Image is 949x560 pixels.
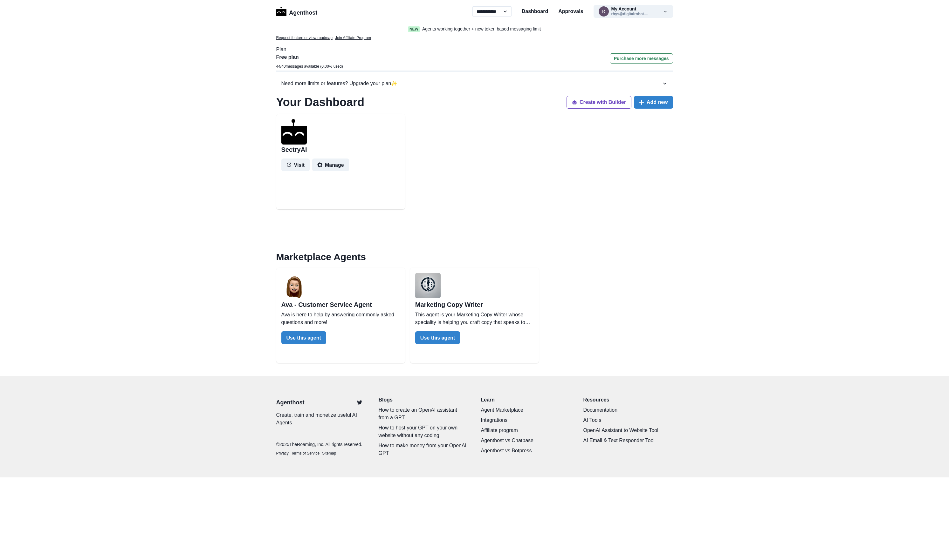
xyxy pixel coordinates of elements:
[312,159,349,171] button: Manage
[281,301,400,308] h2: Ava - Customer Service Agent
[481,427,571,434] a: Affiliate program
[276,411,366,427] p: Create, train and monetize useful AI Agents
[281,80,662,87] div: Need more limits or features? Upgrade your plan ✨
[481,447,571,455] a: Agenthost vs Botpress
[610,53,673,64] button: Purchase more messages
[522,8,548,15] a: Dashboard
[379,396,468,404] a: Blogs
[281,146,307,153] h2: SectryAI
[481,406,571,414] a: Agent Marketplace
[276,7,287,16] img: Logo
[583,396,673,404] p: Resources
[379,406,468,422] a: How to create an OpenAI assistant from a GPT
[583,437,673,444] a: AI Email & Text Responder Tool
[281,273,307,298] img: user%2F2%2Fb7ac5808-39ff-453c-8ce1-b371fabf5c1b
[291,450,320,456] a: Terms of Service
[281,119,307,145] img: agenthostmascotdark.ico
[322,450,336,456] a: Sitemap
[353,396,366,409] a: Twitter
[583,406,673,414] a: Documentation
[276,450,289,456] a: Privacy
[335,35,371,41] a: Join Affiliate Program
[379,424,468,439] a: How to host your GPT on your own website without any coding
[415,301,534,308] h2: Marketing Copy Writer
[583,416,673,424] a: AI Tools
[276,46,673,53] p: Plan
[610,53,673,71] a: Purchase more messages
[408,26,420,32] span: New
[276,6,318,17] a: LogoAgenthost
[281,311,400,326] p: Ava is here to help by answering commonly asked questions and more!
[276,398,305,407] a: Agenthost
[422,26,541,32] p: Agents working together + new token based messaging limit
[481,396,571,404] p: Learn
[379,442,468,457] a: How to make money from your OpenAI GPT
[415,273,441,298] img: user%2F2%2Fdef768d2-bb31-48e1-a725-94a4e8c437fd
[481,437,571,444] a: Agenthost vs Chatbase
[567,96,631,109] button: Create with Builder
[415,331,460,344] button: Use this agent
[276,441,366,448] p: © 2025 TheRoaming, Inc. All rights reserved.
[415,311,534,326] p: This agent is your Marketing Copy Writer whose speciality is helping you craft copy that speaks t...
[583,427,673,434] a: OpenAI Assistant to Website Tool
[634,96,673,109] button: Add new
[276,95,364,109] h1: Your Dashboard
[281,331,326,344] button: Use this agent
[594,5,673,18] button: rhys@digitalrobot.co.nzMy Accountrhys@digitalrobot....
[558,8,583,15] a: Approvals
[276,64,343,69] p: 44 / 40 messages available ( 0.00 % used)
[395,26,554,32] a: NewAgents working together + new token based messaging limit
[276,251,673,263] h2: Marketplace Agents
[481,416,571,424] a: Integrations
[276,35,333,41] a: Request feature or view roadmap
[276,77,673,90] button: Need more limits or features? Upgrade your plan✨
[281,159,310,171] button: Visit
[289,6,317,17] p: Agenthost
[276,53,343,61] p: Free plan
